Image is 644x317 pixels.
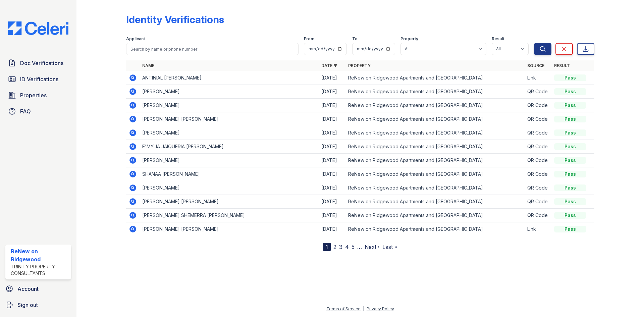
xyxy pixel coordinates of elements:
td: ReNew on Ridgewood Apartments and [GEOGRAPHIC_DATA] [345,99,525,112]
td: [DATE] [319,140,345,154]
td: ReNew on Ridgewood Apartments and [GEOGRAPHIC_DATA] [345,209,525,222]
td: [DATE] [319,209,345,222]
td: ReNew on Ridgewood Apartments and [GEOGRAPHIC_DATA] [345,167,525,181]
td: ReNew on Ridgewood Apartments and [GEOGRAPHIC_DATA] [345,154,525,167]
td: [PERSON_NAME] [140,99,319,112]
div: Pass [554,129,586,136]
td: QR Code [525,195,551,209]
td: ReNew on Ridgewood Apartments and [GEOGRAPHIC_DATA] [345,71,525,85]
td: [DATE] [319,167,345,181]
td: [DATE] [319,195,345,209]
a: Result [554,63,570,68]
td: ReNew on Ridgewood Apartments and [GEOGRAPHIC_DATA] [345,195,525,209]
td: QR Code [525,99,551,112]
span: FAQ [20,107,31,115]
a: Privacy Policy [367,306,394,311]
div: 1 [323,243,331,251]
a: 4 [345,244,349,250]
label: Result [492,36,504,42]
td: ReNew on Ridgewood Apartments and [GEOGRAPHIC_DATA] [345,85,525,99]
td: [DATE] [319,71,345,85]
a: Next › [365,244,380,250]
td: [PERSON_NAME] [PERSON_NAME] [140,112,319,126]
td: ReNew on Ridgewood Apartments and [GEOGRAPHIC_DATA] [345,181,525,195]
td: [DATE] [319,154,345,167]
td: QR Code [525,140,551,154]
td: [DATE] [319,222,345,236]
td: QR Code [525,181,551,195]
td: ReNew on Ridgewood Apartments and [GEOGRAPHIC_DATA] [345,222,525,236]
a: Terms of Service [326,306,361,311]
td: [PERSON_NAME] [140,126,319,140]
td: ReNew on Ridgewood Apartments and [GEOGRAPHIC_DATA] [345,126,525,140]
span: Doc Verifications [20,59,63,67]
div: Pass [554,226,586,232]
a: Date ▼ [321,63,337,68]
div: Pass [554,171,586,177]
div: Pass [554,212,586,219]
div: Pass [554,116,586,122]
a: Account [3,282,74,296]
span: ID Verifications [20,75,58,83]
div: Pass [554,74,586,81]
td: [DATE] [319,85,345,99]
div: Pass [554,88,586,95]
td: QR Code [525,209,551,222]
td: SHANAA [PERSON_NAME] [140,167,319,181]
td: [PERSON_NAME] [140,154,319,167]
td: [DATE] [319,99,345,112]
span: Account [17,285,39,293]
a: FAQ [5,105,71,118]
td: QR Code [525,126,551,140]
a: 5 [352,244,355,250]
a: Name [142,63,154,68]
td: ReNew on Ridgewood Apartments and [GEOGRAPHIC_DATA] [345,140,525,154]
div: Pass [554,184,586,191]
label: To [352,36,358,42]
div: Trinity Property Consultants [11,263,68,277]
td: Link [525,71,551,85]
img: CE_Logo_Blue-a8612792a0a2168367f1c8372b55b34899dd931a85d93a1a3d3e32e68fde9ad4.png [3,21,74,35]
a: Last » [382,244,397,250]
td: [PERSON_NAME] [140,85,319,99]
td: QR Code [525,167,551,181]
div: Pass [554,102,586,109]
a: Doc Verifications [5,56,71,70]
td: ReNew on Ridgewood Apartments and [GEOGRAPHIC_DATA] [345,112,525,126]
td: [PERSON_NAME] [PERSON_NAME] [140,222,319,236]
span: … [357,243,362,251]
td: [PERSON_NAME] [140,181,319,195]
span: Properties [20,91,47,99]
td: QR Code [525,112,551,126]
td: QR Code [525,154,551,167]
div: Pass [554,198,586,205]
div: ReNew on Ridgewood [11,247,68,263]
input: Search by name or phone number [126,43,299,55]
td: [DATE] [319,181,345,195]
div: Pass [554,143,586,150]
td: [DATE] [319,112,345,126]
a: 2 [333,244,336,250]
a: Properties [5,89,71,102]
a: Sign out [3,298,74,312]
a: ID Verifications [5,72,71,86]
a: 3 [339,244,342,250]
td: [DATE] [319,126,345,140]
td: QR Code [525,85,551,99]
a: Property [348,63,371,68]
td: ANTINIAL [PERSON_NAME] [140,71,319,85]
label: Applicant [126,36,145,42]
a: Source [527,63,544,68]
td: E'MYLIA JAIQUERIA [PERSON_NAME] [140,140,319,154]
span: Sign out [17,301,38,309]
td: [PERSON_NAME] SHEMERRA [PERSON_NAME] [140,209,319,222]
label: Property [400,36,418,42]
div: | [363,306,364,311]
label: From [304,36,314,42]
td: Link [525,222,551,236]
div: Pass [554,157,586,164]
div: Identity Verifications [126,13,224,25]
td: [PERSON_NAME] [PERSON_NAME] [140,195,319,209]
